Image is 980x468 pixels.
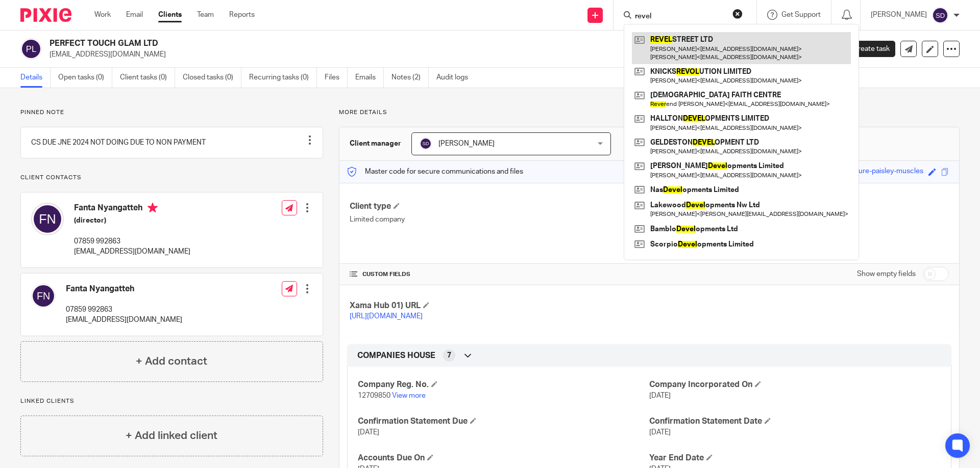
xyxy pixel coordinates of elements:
[781,11,821,18] span: Get Support
[20,108,323,117] p: Pinned note
[325,68,348,88] a: Files
[136,353,207,369] h4: + Add contact
[183,68,241,88] a: Closed tasks (0)
[126,428,217,444] h4: + Add linked client
[649,453,941,463] h4: Year End Date
[126,10,143,20] a: Email
[66,315,182,325] p: [EMAIL_ADDRESS][DOMAIN_NAME]
[74,203,190,215] h4: Fanta Nyangatteh
[358,416,649,427] h4: Confirmation Statement Due
[649,416,941,427] h4: Confirmation Statement Date
[249,68,317,88] a: Recurring tasks (0)
[355,68,384,88] a: Emails
[31,203,64,235] img: svg%3E
[350,139,401,149] h3: Client manager
[197,10,214,20] a: Team
[74,246,190,257] p: [EMAIL_ADDRESS][DOMAIN_NAME]
[447,350,451,361] span: 7
[74,236,190,246] p: 07859 992863
[836,41,895,57] a: Create task
[358,453,649,463] h4: Accounts Due On
[20,38,42,60] img: svg%3E
[350,270,649,279] h4: CUSTOM FIELDS
[158,10,182,20] a: Clients
[347,167,523,177] p: Master code for secure communications and files
[358,429,379,436] span: [DATE]
[634,12,726,21] input: Search
[649,429,671,436] span: [DATE]
[732,9,743,19] button: Clear
[649,392,671,399] span: [DATE]
[357,350,435,361] span: COMPANIES HOUSE
[391,68,429,88] a: Notes (2)
[358,392,390,399] span: 12709850
[350,201,649,212] h4: Client type
[871,10,927,20] p: [PERSON_NAME]
[50,38,667,49] h2: PERFECT TOUCH GLAM LTD
[339,108,960,117] p: More details
[94,10,111,20] a: Work
[436,68,476,88] a: Audit logs
[649,379,941,390] h4: Company Incorporated On
[438,140,495,147] span: [PERSON_NAME]
[817,166,923,178] div: governing-azure-paisley-muscles
[58,68,112,88] a: Open tasks (0)
[20,8,71,22] img: Pixie
[148,203,158,213] i: Primary
[358,379,649,390] h4: Company Reg. No.
[66,284,182,294] h4: Fanta Nyangatteh
[20,397,323,405] p: Linked clients
[932,7,948,23] img: svg%3E
[420,137,432,150] img: svg%3E
[392,392,426,399] a: View more
[74,215,190,226] h5: (director)
[350,313,423,320] a: [URL][DOMAIN_NAME]
[20,174,323,182] p: Client contacts
[31,284,56,308] img: svg%3E
[350,214,649,225] p: Limited company
[350,300,649,311] h4: Xama Hub 01) URL
[229,10,255,20] a: Reports
[50,49,821,60] p: [EMAIL_ADDRESS][DOMAIN_NAME]
[857,269,916,279] label: Show empty fields
[20,68,51,88] a: Details
[120,68,175,88] a: Client tasks (0)
[66,305,182,315] p: 07859 992863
